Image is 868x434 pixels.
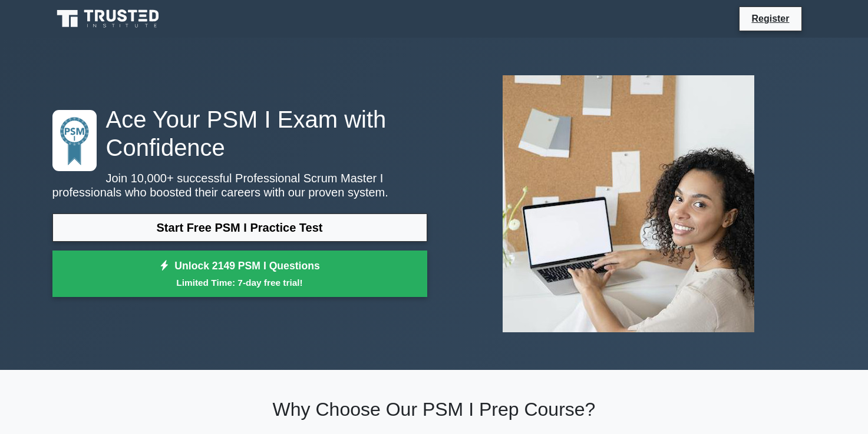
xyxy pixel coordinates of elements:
h2: Why Choose Our PSM I Prep Course? [52,398,816,420]
a: Start Free PSM I Practice Test [52,213,427,242]
h1: Ace Your PSM I Exam with Confidence [52,105,427,162]
small: Limited Time: 7-day free trial! [67,276,412,289]
p: Join 10,000+ successful Professional Scrum Master I professionals who boosted their careers with ... [52,171,427,199]
a: Unlock 2149 PSM I QuestionsLimited Time: 7-day free trial! [52,251,427,298]
a: Register [744,11,796,26]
